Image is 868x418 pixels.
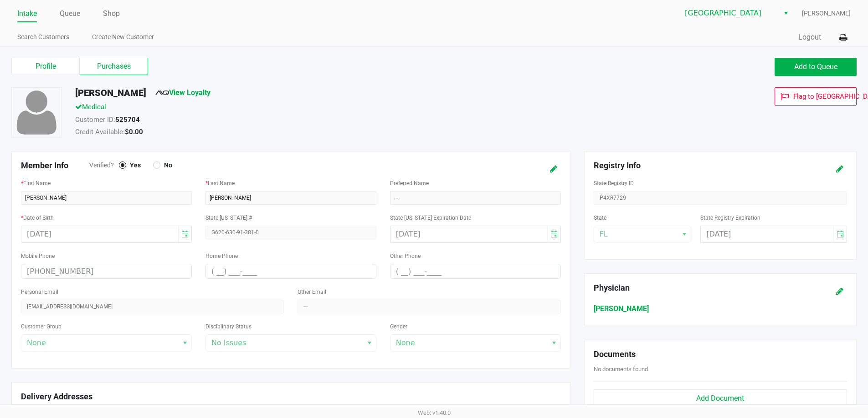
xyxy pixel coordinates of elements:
label: First Name [21,179,51,187]
h5: Delivery Addresses [21,392,561,402]
h5: Documents [594,349,847,359]
a: View Loyalty [155,88,211,97]
h5: Member Info [21,161,89,171]
button: Add Document [594,389,847,408]
label: State [US_STATE] # [205,214,252,222]
strong: 525704 [115,116,140,124]
label: Disciplinary Status [205,322,252,331]
label: Mobile Phone [21,252,55,260]
label: State [594,214,606,222]
label: Profile [11,58,80,75]
div: Customer ID: [68,115,598,127]
span: Add Document [696,394,744,403]
label: Last Name [205,179,235,187]
span: Add to Queue [794,62,837,71]
button: Logout [798,32,821,43]
label: Other Phone [390,252,421,260]
span: Verified? [89,161,119,170]
button: Add to Queue [775,58,857,76]
h6: [PERSON_NAME] [594,304,847,313]
label: Personal Email [21,288,58,296]
a: Queue [60,7,80,20]
label: State Registry Expiration [700,214,760,222]
button: Select [779,5,792,21]
a: Create New Customer [92,31,154,43]
button: Flag to [GEOGRAPHIC_DATA] [775,87,857,106]
label: Purchases [80,58,148,75]
label: Date of Birth [21,214,54,222]
h5: Physician [594,283,803,293]
label: Preferred Name [390,179,429,187]
label: State Registry ID [594,179,634,187]
a: Intake [17,7,37,20]
div: Credit Available: [68,127,598,140]
label: Gender [390,322,407,331]
span: No [160,161,172,169]
label: Home Phone [205,252,238,260]
span: No documents found [594,366,648,373]
div: Medical [68,102,598,115]
label: State [US_STATE] Expiration Date [390,214,471,222]
span: Web: v1.40.0 [418,409,451,416]
a: Search Customers [17,31,69,43]
a: Shop [103,7,120,20]
label: Customer Group [21,322,62,331]
strong: $0.00 [125,128,143,136]
h5: [PERSON_NAME] [75,87,146,98]
span: [GEOGRAPHIC_DATA] [685,8,774,19]
h5: Registry Info [594,161,803,171]
span: Yes [126,161,141,169]
span: [PERSON_NAME] [802,9,851,18]
label: Other Email [298,288,326,296]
